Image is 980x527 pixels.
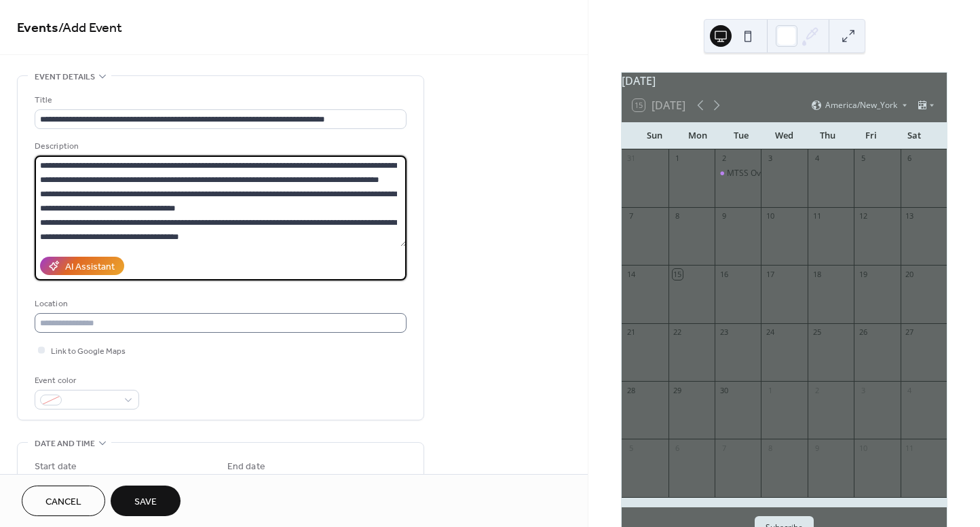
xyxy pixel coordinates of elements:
div: 25 [812,327,822,338]
div: 11 [905,443,915,453]
div: 23 [719,327,729,338]
div: 10 [858,443,868,453]
div: 28 [626,385,636,395]
div: Description [35,139,404,153]
span: Event details [35,70,95,84]
div: 1 [673,153,683,164]
div: Thu [806,122,850,149]
div: 4 [905,385,915,395]
div: Sat [892,122,936,149]
div: 1 [765,385,775,395]
div: 3 [858,385,868,395]
div: 19 [858,269,868,279]
div: Location [35,297,404,311]
div: 6 [905,153,915,164]
div: 7 [719,443,729,453]
div: MTSS Overview - [GEOGRAPHIC_DATA] [727,168,875,179]
div: Mon [676,122,719,149]
span: Cancel [45,495,81,509]
div: 8 [673,211,683,221]
div: Event color [35,374,136,388]
div: 11 [812,211,822,221]
span: Date and time [35,437,95,451]
div: Tue [719,122,763,149]
span: America/New_York [825,101,897,109]
span: Save [134,495,157,509]
span: Link to Google Maps [51,344,126,359]
div: Sun [633,122,676,149]
div: 16 [719,269,729,279]
button: AI Assistant [40,257,124,275]
div: 17 [765,269,775,279]
div: 13 [905,211,915,221]
div: Start date [35,460,77,474]
div: 22 [673,327,683,338]
div: 7 [626,211,636,221]
div: 9 [719,211,729,221]
div: 5 [858,153,868,164]
button: Cancel [22,486,105,516]
div: Title [35,93,404,107]
div: 2 [812,385,822,395]
div: 20 [905,269,915,279]
div: End date [227,460,265,474]
div: 3 [765,153,775,164]
div: 9 [812,443,822,453]
div: 2 [719,153,729,164]
div: Fri [849,122,892,149]
div: 31 [626,153,636,164]
div: Wed [763,122,806,149]
div: 29 [673,385,683,395]
a: Events [17,15,58,41]
div: MTSS Overview - Valley Central School District [715,168,761,179]
div: 4 [812,153,822,164]
div: 5 [626,443,636,453]
div: 6 [673,443,683,453]
div: 10 [765,211,775,221]
button: Save [111,486,181,516]
div: 27 [905,327,915,338]
div: 12 [858,211,868,221]
div: 24 [765,327,775,338]
div: 15 [673,269,683,279]
div: AI Assistant [65,260,115,274]
div: 30 [719,385,729,395]
div: 8 [765,443,775,453]
div: 26 [858,327,868,338]
div: 14 [626,269,636,279]
div: 18 [812,269,822,279]
div: 21 [626,327,636,338]
span: / Add Event [58,15,122,41]
div: [DATE] [622,73,947,89]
